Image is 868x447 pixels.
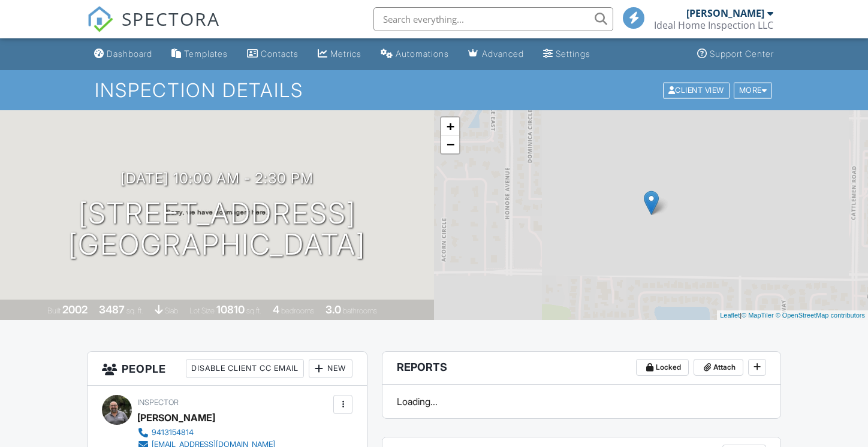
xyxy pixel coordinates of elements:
span: sq.ft. [246,306,261,315]
a: Support Center [692,43,779,65]
span: SPECTORA [122,6,220,31]
a: Metrics [313,43,366,65]
a: Dashboard [89,43,157,65]
div: [PERSON_NAME] [137,409,215,427]
div: Dashboard [107,49,152,59]
h1: Inspection Details [95,80,774,101]
a: Automations (Basic) [376,43,454,65]
span: sq. ft. [126,306,143,315]
a: SPECTORA [87,16,220,41]
h3: People [88,352,367,386]
div: Ideal Home Inspection LLC [654,19,773,31]
div: 9413154814 [152,428,194,437]
div: Templates [184,49,228,59]
div: New [309,359,352,378]
a: Client View [662,85,733,94]
img: The Best Home Inspection Software - Spectora [87,6,113,32]
div: Support Center [710,49,774,59]
span: Lot Size [189,306,215,315]
div: 3487 [99,303,125,316]
a: Settings [538,43,595,65]
div: Advanced [482,49,524,59]
h1: [STREET_ADDRESS] [GEOGRAPHIC_DATA] [68,198,366,261]
span: Built [47,306,61,315]
div: 3.0 [325,303,341,316]
div: Metrics [330,49,361,59]
div: 10810 [216,303,245,316]
input: Search everything... [373,7,613,31]
div: Automations [396,49,449,59]
div: More [734,82,773,98]
a: Zoom in [441,117,459,135]
a: Contacts [242,43,303,65]
span: Inspector [137,398,179,407]
a: 9413154814 [137,427,275,439]
div: | [717,310,868,321]
a: © MapTiler [742,312,774,319]
div: Contacts [261,49,299,59]
div: Client View [663,82,730,98]
a: Advanced [463,43,529,65]
span: slab [165,306,178,315]
a: Templates [167,43,233,65]
a: © OpenStreetMap contributors [776,312,865,319]
div: Settings [556,49,590,59]
a: Zoom out [441,135,459,153]
div: Disable Client CC Email [186,359,304,378]
div: 4 [273,303,279,316]
a: Leaflet [720,312,740,319]
div: [PERSON_NAME] [686,7,764,19]
h3: [DATE] 10:00 am - 2:30 pm [120,170,314,186]
span: bedrooms [281,306,314,315]
div: 2002 [62,303,88,316]
span: bathrooms [343,306,377,315]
